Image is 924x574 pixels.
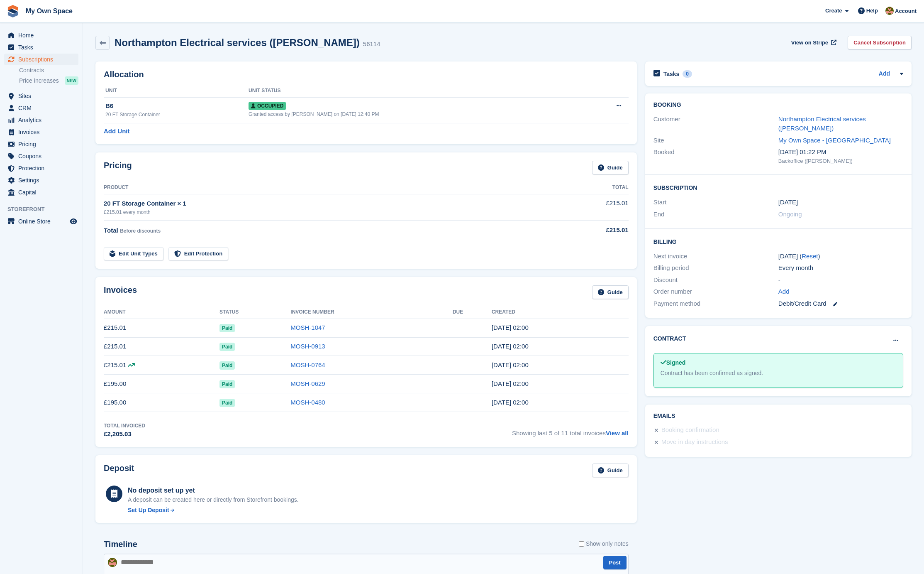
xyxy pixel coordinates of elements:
[663,70,680,78] h2: Tasks
[18,138,68,150] span: Pricing
[18,102,68,114] span: CRM
[879,69,890,79] a: Add
[492,343,529,350] time: 2025-07-28 01:00:44 UTC
[18,54,68,65] span: Subscriptions
[104,84,249,98] th: Unit
[885,7,894,15] img: Keely Collin
[592,161,629,174] a: Guide
[68,216,78,226] a: Preview store
[104,285,137,299] h2: Invoices
[18,126,68,138] span: Invoices
[219,343,235,351] span: Paid
[579,540,629,548] label: Show only notes
[4,42,78,53] a: menu
[653,413,903,419] h2: Emails
[548,194,629,220] td: £215.01
[4,102,78,114] a: menu
[363,39,380,49] div: 56114
[104,199,548,209] div: 20 FT Storage Container × 1
[492,380,529,387] time: 2025-05-28 01:00:18 UTC
[592,464,629,477] a: Guide
[492,361,529,368] time: 2025-06-28 01:00:25 UTC
[104,356,219,375] td: £215.01
[18,29,68,41] span: Home
[115,37,360,48] h2: Northampton Electrical services ([PERSON_NAME])
[791,39,828,47] span: View on Stripe
[778,157,903,165] div: Backoffice ([PERSON_NAME])
[128,486,299,496] div: No deposit set up yet
[653,198,778,207] div: Start
[120,228,161,234] span: Before discounts
[290,380,325,387] a: MOSH-0629
[4,29,78,41] a: menu
[128,506,299,515] a: Set Up Deposit
[653,147,778,165] div: Booked
[653,252,778,261] div: Next invoice
[603,556,627,569] button: Post
[104,429,145,439] div: £2,205.03
[653,237,903,245] h2: Billing
[104,540,137,549] h2: Timeline
[108,558,117,567] img: Keely Collin
[104,127,129,136] a: Add Unit
[4,114,78,126] a: menu
[104,247,163,261] a: Edit Unit Types
[7,5,19,17] img: stora-icon-8386f47178a22dfd0bd8f6a31ec36ba5ce8667c1dd55bd0f319d3a0aa187defe.svg
[104,227,118,234] span: Total
[778,147,903,157] div: [DATE] 01:22 PM
[653,183,903,191] h2: Subscription
[653,275,778,285] div: Discount
[104,209,548,216] div: £215.01 every month
[653,299,778,309] div: Payment method
[788,36,838,49] a: View on Stripe
[4,150,78,162] a: menu
[778,263,903,273] div: Every month
[4,90,78,102] a: menu
[579,540,584,548] input: Show only notes
[105,111,249,118] div: 20 FT Storage Container
[19,77,59,85] span: Price increases
[4,174,78,186] a: menu
[19,76,78,85] a: Price increases NEW
[492,306,629,319] th: Created
[104,337,219,356] td: £215.01
[4,162,78,174] a: menu
[548,226,629,235] div: £215.01
[778,287,790,297] a: Add
[18,150,68,162] span: Coupons
[18,186,68,198] span: Capital
[18,174,68,186] span: Settings
[4,216,78,227] a: menu
[104,306,219,319] th: Amount
[778,211,802,218] span: Ongoing
[4,54,78,65] a: menu
[661,425,719,435] div: Booking confirmation
[653,136,778,145] div: Site
[548,181,629,194] th: Total
[778,198,798,207] time: 2024-10-28 01:00:00 UTC
[825,7,842,15] span: Create
[104,161,132,174] h2: Pricing
[653,115,778,133] div: Customer
[290,343,325,350] a: MOSH-0913
[653,102,903,108] h2: Booking
[219,324,235,332] span: Paid
[104,319,219,337] td: £215.01
[65,76,78,85] div: NEW
[778,299,903,309] div: Debit/Credit Card
[22,4,76,18] a: My Own Space
[290,324,325,331] a: MOSH-1047
[18,216,68,227] span: Online Store
[104,464,134,477] h2: Deposit
[661,369,896,378] div: Contract has been confirmed as signed.
[661,437,728,447] div: Move in day instructions
[104,70,629,79] h2: Allocation
[104,375,219,393] td: £195.00
[219,306,290,319] th: Status
[802,253,818,260] a: Reset
[778,115,866,132] a: Northampton Electrical services ([PERSON_NAME])
[848,36,912,49] a: Cancel Subscription
[7,205,83,213] span: Storefront
[778,137,891,144] a: My Own Space - [GEOGRAPHIC_DATA]
[606,429,629,437] a: View all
